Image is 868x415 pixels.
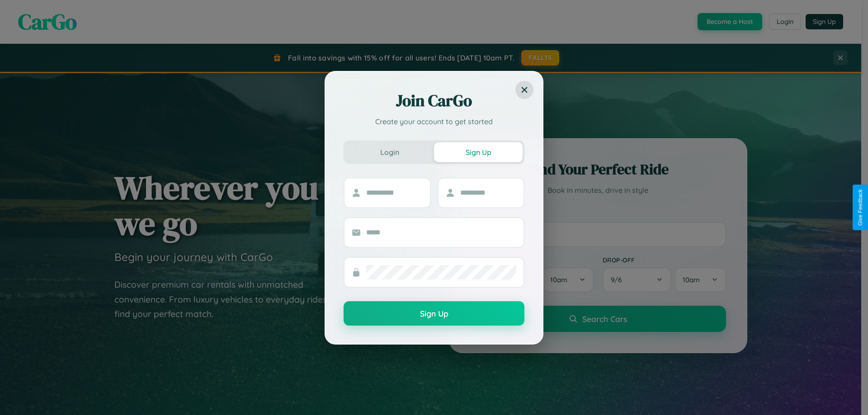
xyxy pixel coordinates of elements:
div: Give Feedback [857,189,863,226]
button: Sign Up [434,142,523,162]
h2: Join CarGo [344,90,524,112]
button: Login [345,142,434,162]
p: Create your account to get started [344,116,524,127]
button: Sign Up [344,301,524,326]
